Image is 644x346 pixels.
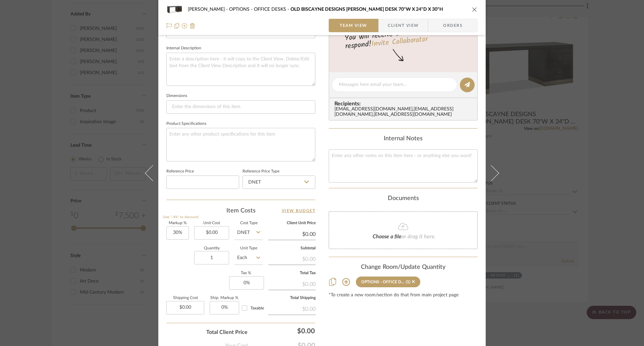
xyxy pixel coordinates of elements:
span: or drag it here. [401,234,436,239]
div: [EMAIL_ADDRESS][DOMAIN_NAME] , [EMAIL_ADDRESS][DOMAIN_NAME] , [EMAIL_ADDRESS][DOMAIN_NAME] [334,107,475,117]
label: Subtotal [268,247,316,250]
span: Team View [340,19,367,32]
span: Client View [388,19,419,32]
div: Change Room/Update Quantity [329,264,478,271]
img: Remove from project [190,23,195,29]
label: Cost Type [234,221,263,225]
label: Ship. Markup % [210,296,239,300]
div: $0.00 [268,252,316,264]
label: Client Unit Price [268,221,316,225]
button: close [472,6,478,12]
input: Enter the dimensions of this item [166,100,315,114]
span: Total Client Price [206,328,248,336]
span: OPTIONS - OFFICE DESKS [229,7,290,12]
div: (1) [406,280,410,284]
label: Internal Description [166,47,201,50]
div: $0.00 [251,324,318,338]
label: Tax % [229,271,263,275]
div: $0.00 [268,278,316,290]
div: Documents [329,195,478,202]
label: Shipping Cost [166,296,204,300]
label: Product Specifications [166,122,206,126]
label: Total Tax [268,271,316,275]
label: Markup % [166,221,189,225]
span: OLD BISCAYNE DESIGNS [PERSON_NAME] DESK 70"W X 24"D X 30"H [290,7,443,12]
div: OPTIONS - OFFICE DESKS [361,280,404,284]
label: Reference Price Type [243,170,279,173]
label: Reference Price [166,170,194,173]
div: Internal Notes [329,135,478,143]
label: Total Shipping [268,296,316,300]
div: $0.00 [268,302,316,314]
label: Quantity [194,247,229,250]
label: Unit Type [234,247,263,250]
span: Taxable [251,306,264,310]
span: Choose a file [373,234,401,239]
a: View Budget [282,207,316,215]
div: Item Costs [166,207,315,215]
span: [PERSON_NAME] [188,7,229,12]
span: Recipients: [334,101,475,107]
label: Unit Cost [194,221,229,225]
label: Dimensions [166,94,187,98]
span: Orders [436,19,470,32]
div: *To create a new room/section do that from main project page [329,293,478,298]
img: 65b577c2-1e6c-467b-83d9-a2255824335f_48x40.jpg [166,3,182,16]
a: Invite Collaborator [371,34,428,50]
